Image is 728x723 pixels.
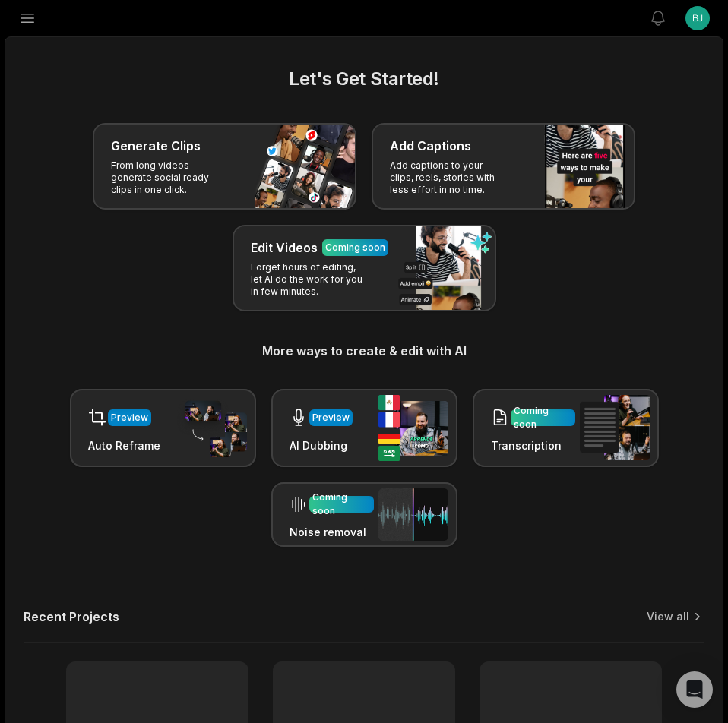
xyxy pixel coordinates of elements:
[491,437,575,453] h3: Transcription
[290,437,353,453] h3: AI Dubbing
[390,137,471,155] h3: Add Captions
[111,159,229,196] p: From long videos generate social ready clips in one click.
[312,491,371,518] div: Coming soon
[24,342,704,360] h3: More ways to create & edit with AI
[177,399,247,458] img: auto_reframe.png
[251,238,318,257] h3: Edit Videos
[24,609,119,624] h2: Recent Projects
[378,488,448,541] img: noise_removal.png
[514,404,572,431] div: Coming soon
[24,65,704,93] h2: Let's Get Started!
[580,395,650,460] img: transcription.png
[251,261,369,298] p: Forget hours of editing, let AI do the work for you in few minutes.
[290,524,374,540] h3: Noise removal
[111,411,148,425] div: Preview
[390,159,508,196] p: Add captions to your clips, reels, stories with less effort in no time.
[312,411,350,425] div: Preview
[111,137,201,155] h3: Generate Clips
[325,241,385,254] div: Coming soon
[88,437,160,453] h3: Auto Reframe
[378,395,448,461] img: ai_dubbing.png
[647,609,689,624] a: View all
[676,671,713,708] div: Open Intercom Messenger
